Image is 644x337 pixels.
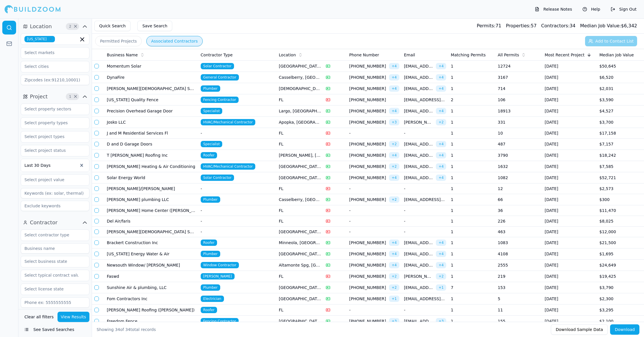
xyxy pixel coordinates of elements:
span: [PHONE_NUMBER] [349,152,387,158]
div: 34 [541,22,575,29]
span: [EMAIL_ADDRESS][DOMAIN_NAME] [404,197,446,202]
td: [PERSON_NAME], [GEOGRAPHIC_DATA] [277,150,323,161]
td: Largo, [GEOGRAPHIC_DATA] [277,106,323,117]
td: $12,000 [597,227,644,237]
td: 1 [448,194,495,205]
span: [PHONE_NUMBER] [349,251,387,257]
span: [EMAIL_ADDRESS][DOMAIN_NAME] [404,86,434,91]
td: [DATE] [542,316,597,327]
td: 1 [448,183,495,194]
td: 2 [448,94,495,106]
td: [GEOGRAPHIC_DATA], [GEOGRAPHIC_DATA] [277,161,323,172]
span: Most Recent Project [545,52,584,58]
td: 714 [495,83,542,94]
td: 1 [448,72,495,83]
td: [DATE] [542,183,597,194]
input: Select business state [21,256,82,267]
td: [DATE] [542,293,597,305]
td: $50,645 [597,61,644,72]
input: Select property sectors [21,104,82,114]
td: - [402,128,448,139]
td: $7,157 [597,139,644,150]
input: Phone ex: 5555555555 [21,297,89,308]
span: + 4 [389,251,399,257]
td: - [402,183,448,194]
span: [EMAIL_ADDRESS][DOMAIN_NAME] [404,97,446,103]
span: Project [30,93,48,101]
td: 1 [448,260,495,271]
td: [DATE] [542,106,597,117]
span: [PHONE_NUMBER] [349,240,387,246]
td: 5 [495,293,542,305]
td: 1632 [495,161,542,172]
span: Solar Contractor [201,63,234,69]
span: + 4 [389,262,399,268]
span: [PHONE_NUMBER] [349,63,387,69]
span: Contractor [30,219,57,227]
span: + 4 [389,74,399,81]
span: HVAC/Mechanical Contractor [201,119,255,125]
td: $7,585 [597,161,644,172]
td: $2,100 [597,316,644,327]
td: - [347,205,402,216]
span: + 4 [436,85,446,92]
td: $24,649 [597,260,644,271]
td: 1 [448,139,495,150]
td: FL [277,271,323,282]
button: Download [610,324,639,335]
td: [PERSON_NAME][DEMOGRAPHIC_DATA] Services(cac White [105,227,198,237]
span: Fencing Contractor [201,97,239,103]
td: 2555 [495,260,542,271]
span: [PHONE_NUMBER] [349,119,387,125]
td: $1,695 [597,248,644,260]
td: [DATE] [542,72,597,83]
input: Zipcodes (ex:91210,10001) [21,75,89,85]
span: All Permits [498,52,519,58]
td: FL [277,216,323,227]
td: 106 [495,94,542,106]
input: Select typical contract value [21,270,82,280]
td: [DATE] [542,117,597,128]
td: $21,500 [597,237,644,248]
span: [PHONE_NUMBER] [349,97,399,103]
span: + 4 [436,163,446,170]
td: [DATE] [542,248,597,260]
td: Faswd [105,271,198,282]
span: General Contractor [201,74,239,81]
span: Specialist [201,108,223,114]
td: 153 [495,282,542,293]
td: $2,300 [597,293,644,305]
input: Select project types [21,131,82,142]
td: 3790 [495,150,542,161]
span: [PHONE_NUMBER] [349,108,387,114]
input: Select project status [21,145,82,156]
td: 1 [448,271,495,282]
td: $18,242 [597,150,644,161]
span: + 2 [389,163,399,170]
td: 1 [448,216,495,227]
td: 66 [495,194,542,205]
td: 1 [448,293,495,305]
td: Solar Energy World [105,172,198,183]
span: [EMAIL_ADDRESS][DOMAIN_NAME] [404,296,446,302]
span: + 2 [389,273,399,279]
td: 11 [495,305,542,316]
td: $3,295 [597,305,644,316]
td: Casselberry, [GEOGRAPHIC_DATA] [277,194,323,205]
td: [PERSON_NAME] Heating & Air Conditioning [105,161,198,172]
td: [DATE] [542,305,597,316]
td: - [347,183,402,194]
td: $300 [597,194,644,205]
span: Median Job Value [599,52,634,58]
span: + 2 [389,141,399,147]
td: [DATE] [542,282,597,293]
td: [PERSON_NAME] Roofing ([PERSON_NAME]) [105,305,198,316]
td: $11,470 [597,205,644,216]
td: [US_STATE] Energy Water & Air [105,248,198,260]
td: - [347,305,402,316]
td: 219 [495,271,542,282]
td: $8,025 [597,216,644,227]
td: [DATE] [542,205,597,216]
span: Solar Contractor [201,175,234,181]
span: + 1 [389,296,399,302]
